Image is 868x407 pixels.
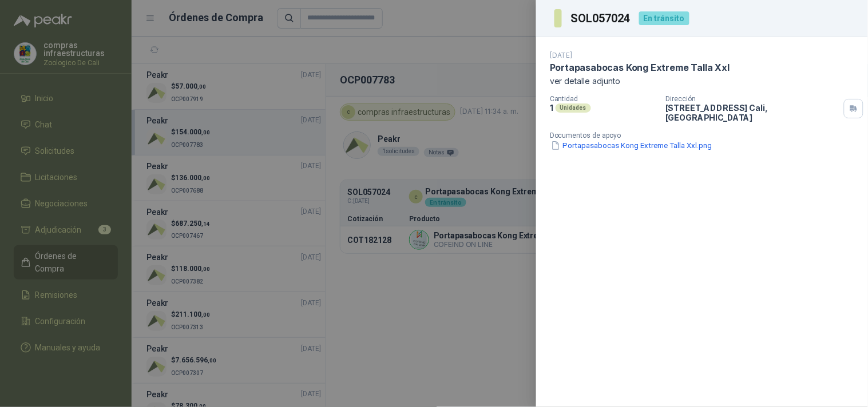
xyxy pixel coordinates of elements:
p: [STREET_ADDRESS] Cali , [GEOGRAPHIC_DATA] [665,103,839,122]
p: Dirección [665,95,839,103]
h3: SOL057024 [571,13,632,24]
p: [DATE] [550,51,573,59]
p: Documentos de apoyo [550,131,863,139]
button: Portapasabocas Kong Extreme Talla Xxl.png [550,139,714,151]
div: En tránsito [639,11,689,25]
div: Unidades [556,103,591,113]
p: 1 [550,103,553,113]
p: Portapasabocas Kong Extreme Talla Xxl [550,62,730,74]
p: ver detalle adjunto [550,76,854,86]
p: Cantidad [550,95,656,103]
